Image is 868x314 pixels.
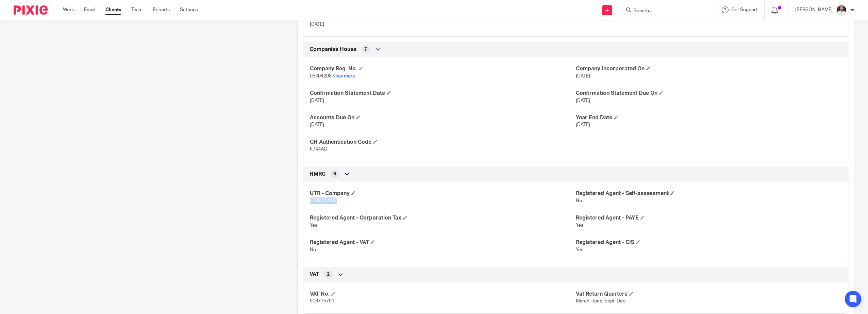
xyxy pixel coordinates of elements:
span: March, June, Sept, Dec [576,299,625,303]
span: HMRC [310,171,325,178]
img: Pixie [14,5,48,15]
span: F744AC [310,147,327,152]
span: [DATE] [576,98,590,103]
a: Team [131,6,143,13]
h4: Vat Return Quarters [576,291,842,298]
h4: Accounts Due On [310,114,576,121]
a: Settings [180,6,198,13]
input: Search [633,8,694,14]
h4: Confirmation Statement Date [310,90,576,97]
span: Get Support [731,7,757,12]
p: [PERSON_NAME] [795,6,833,13]
span: 05404208 [310,74,332,78]
span: [DATE] [576,122,590,127]
span: 2 [327,271,330,278]
h4: Company Incorporated On [576,65,842,72]
h4: Registered Agent - PAYE [576,214,842,222]
span: No [310,247,316,252]
span: Yes [310,223,317,228]
a: Reports [153,6,170,13]
span: [DATE] [576,74,590,78]
span: 6588122847 [310,198,337,203]
a: View more [333,74,355,78]
span: 906775791 [310,299,334,303]
span: [DATE] [310,122,324,127]
img: dom%20slack.jpg [836,5,847,16]
h4: Registered Agent - CIS [576,239,842,246]
span: Yes [576,223,583,228]
h4: CH Authentication Code [310,139,576,146]
span: 6 [333,171,336,177]
a: Email [84,6,95,13]
h4: Registered Agent - Corporation Tax [310,214,576,222]
span: Yes [576,247,583,252]
a: Clients [105,6,121,13]
span: Companies House [310,46,356,53]
h4: Company Reg. No. [310,65,576,72]
h4: VAT No. [310,291,576,298]
span: 7 [364,46,367,53]
span: VAT [310,271,319,278]
h4: Registered Agent - Self-assessment [576,190,842,197]
a: Work [63,6,74,13]
span: [DATE] [310,22,324,27]
span: [DATE] [310,98,324,103]
h4: UTR - Company [310,190,576,197]
span: No [576,198,582,203]
h4: Confirmation Statement Due On [576,90,842,97]
h4: Registered Agent - VAT [310,239,576,246]
h4: Year End Date [576,114,842,121]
